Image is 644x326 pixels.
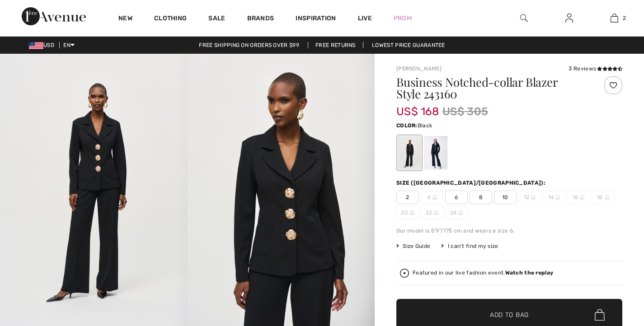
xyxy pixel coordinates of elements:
[396,206,419,219] span: 20
[441,242,498,250] div: I can't find my size
[396,227,622,235] div: Our model is 5'9"/175 cm and wears a size 6.
[358,14,372,23] a: Live
[396,65,442,72] a: [PERSON_NAME]
[445,206,468,219] span: 24
[558,13,580,24] a: Sign In
[434,210,438,215] img: ring-m.svg
[555,195,560,200] img: ring-m.svg
[396,96,439,118] span: US$ 168
[418,122,432,129] span: Black
[398,136,421,170] div: Black
[592,13,636,23] a: 2
[396,76,585,100] h1: Business Notched-collar Blazer Style 243160
[592,191,614,204] span: 18
[505,270,554,276] strong: Watch the replay
[623,14,626,22] span: 2
[394,14,412,23] a: Prom
[432,195,437,200] img: ring-m.svg
[424,136,447,170] div: Midnight Blue
[595,309,605,321] img: Bag.svg
[494,191,517,204] span: 10
[247,14,274,24] a: Brands
[308,42,363,48] a: Free Returns
[611,13,618,23] img: My Bag
[192,42,306,48] a: Free shipping on orders over $99
[531,195,536,200] img: ring-m.svg
[29,42,58,48] span: USD
[445,191,468,204] span: 6
[490,310,529,320] span: Add to Bag
[208,14,225,24] a: Sale
[421,191,443,204] span: 4
[400,269,409,278] img: Watch the replay
[118,14,132,24] a: New
[442,103,488,120] span: US$ 305
[410,210,414,215] img: ring-m.svg
[154,14,187,24] a: Clothing
[543,191,565,204] span: 14
[396,242,430,250] span: Size Guide
[605,195,609,200] img: ring-m.svg
[518,191,541,204] span: 12
[396,179,547,187] div: Size ([GEOGRAPHIC_DATA]/[GEOGRAPHIC_DATA]):
[63,42,75,48] span: EN
[296,14,336,24] span: Inspiration
[29,42,43,49] img: US Dollar
[396,122,418,129] span: Color:
[567,191,590,204] span: 16
[396,191,419,204] span: 2
[470,191,492,204] span: 8
[458,210,463,215] img: ring-m.svg
[413,270,553,276] div: Featured in our live fashion event.
[365,42,452,48] a: Lowest Price Guarantee
[22,7,86,25] img: 1ère Avenue
[565,13,573,23] img: My Info
[569,65,622,73] div: 3 Reviews
[580,195,584,200] img: ring-m.svg
[520,13,528,23] img: search the website
[421,206,443,219] span: 22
